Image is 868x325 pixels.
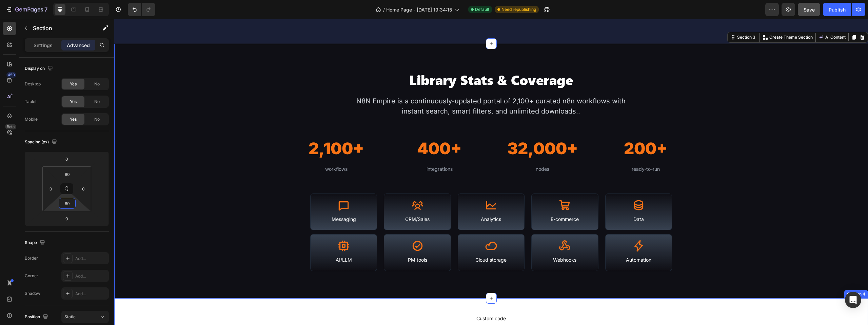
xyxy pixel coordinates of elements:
span: Yes [70,99,77,105]
div: Desktop [25,81,41,87]
iframe: Design area [114,19,868,325]
span: Yes [70,81,77,87]
div: PM tools [275,237,331,245]
div: Undo/Redo [128,3,155,16]
div: Shape [25,238,46,247]
div: Corner [25,273,38,279]
h2: 32,000+ [385,117,472,142]
input: auto [95,184,105,194]
div: 450 [6,72,16,78]
span: Home Page - [DATE] 19:34:15 [386,6,452,13]
p: 7 [44,5,47,14]
h2: 200+ [488,117,575,142]
div: Tablet [25,99,37,105]
div: Open Intercom Messenger [845,292,861,308]
div: Spacing (px) [25,138,58,147]
div: Border [25,255,38,261]
input: 0px [78,184,88,194]
div: Automation [497,237,552,245]
div: Section 3 [622,15,643,21]
input: 80 [60,198,74,208]
button: Publish [823,3,851,16]
div: Beta [5,124,16,129]
div: Shadow [25,290,40,297]
div: integrations [282,146,369,154]
button: AI Content [703,14,733,22]
p: Settings [34,42,53,49]
button: Save [798,3,820,16]
span: Yes [70,116,77,122]
p: Create Theme Section [655,15,698,21]
div: CRM/Sales [275,196,331,204]
div: Webhooks [423,237,478,245]
div: workflows [179,146,265,154]
span: Save [804,7,815,13]
div: Mobile [25,116,38,122]
div: nodes [385,146,472,154]
input: auto [28,184,39,194]
button: 7 [3,3,51,16]
div: Add... [75,256,107,262]
div: Messaging [202,196,257,204]
div: ready-to-run [488,146,575,154]
h2: Library Stats & Coverage [151,52,603,69]
div: AI/LLM [202,237,257,245]
span: No [94,81,100,87]
span: No [94,99,100,105]
div: E-commerce [423,196,478,204]
div: Add... [75,291,107,297]
div: Analytics [349,196,405,204]
div: Position [25,312,50,322]
input: 0 [60,214,74,224]
input: 80px [60,169,74,179]
span: Static [64,314,76,319]
span: Need republishing [501,6,536,13]
p: Advanced [67,42,90,49]
span: No [94,116,100,122]
div: Publish [829,6,846,13]
div: Display on [25,64,54,73]
div: Cloud storage [349,237,405,245]
h2: 2,100+ [179,117,265,142]
div: Section 4 [731,272,752,278]
p: Section [33,24,88,32]
input: 0 [60,154,74,164]
h2: 400+ [282,117,369,142]
span: / [383,6,385,13]
div: N8N Empire is a continuously-updated portal of 2,100+ curated n8n workflows with instant search, ... [241,76,512,98]
span: Default [475,6,489,13]
div: Data [497,196,552,204]
button: Static [61,311,109,323]
div: Add... [75,273,107,279]
input: 0px [46,184,56,194]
